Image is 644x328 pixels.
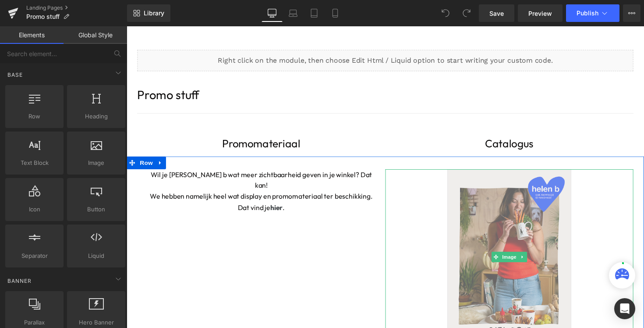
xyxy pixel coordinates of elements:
[22,169,254,180] p: We hebben namelijk heel wat display en promomateriaal ter beschikking.
[11,133,29,146] span: Row
[26,13,60,20] span: Promo stuff
[26,4,127,11] a: Landing Pages
[283,4,304,22] a: Laptop
[7,71,24,79] span: Base
[8,158,61,168] span: Text Block
[614,298,635,319] div: Open Intercom Messenger
[304,4,325,22] a: Tablet
[29,133,40,146] a: Expand / Collapse
[489,9,504,18] span: Save
[265,111,519,129] h1: Catalogus
[8,318,61,327] span: Parallax
[577,10,598,17] span: Publish
[458,4,475,22] button: Redo
[7,277,32,285] span: Banner
[437,4,454,22] button: Undo
[147,181,160,190] a: hier
[262,4,283,22] a: Desktop
[144,9,164,17] span: Library
[8,251,61,260] span: Separator
[22,180,254,192] p: Dat vind je .
[518,4,563,22] a: Preview
[401,231,410,242] a: Expand / Collapse
[11,111,265,129] h1: Promomateriaal
[383,231,401,242] span: Image
[8,112,61,121] span: Row
[70,205,123,214] span: Button
[22,146,254,169] p: Wil je [PERSON_NAME] b wat meer zichtbaarheid geven in je winkel? Dat kan!
[8,205,61,214] span: Icon
[623,4,640,22] button: More
[70,251,123,260] span: Liquid
[64,26,127,44] a: Global Style
[70,112,123,121] span: Heading
[70,318,123,327] span: Hero Banner
[325,4,346,22] a: Mobile
[566,4,619,22] button: Publish
[127,4,170,22] a: New Library
[528,9,552,18] span: Preview
[11,61,519,80] h1: Promo stuff
[70,158,123,168] span: Image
